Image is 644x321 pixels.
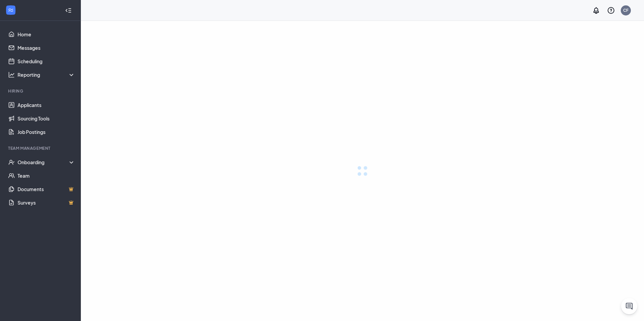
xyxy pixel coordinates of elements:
[18,196,75,209] a: SurveysCrown
[8,71,15,78] svg: Analysis
[18,112,75,125] a: Sourcing Tools
[8,159,15,166] svg: UserCheck
[18,71,75,78] div: Reporting
[7,7,14,13] svg: WorkstreamLogo
[607,6,615,14] svg: QuestionInfo
[621,298,637,314] button: ChatActive
[8,145,74,151] div: Team Management
[18,41,75,55] a: Messages
[592,6,600,14] svg: Notifications
[623,7,629,13] div: CF
[625,302,633,310] svg: ChatActive
[18,169,75,182] a: Team
[18,98,75,112] a: Applicants
[65,7,72,14] svg: Collapse
[18,28,75,41] a: Home
[18,182,75,196] a: DocumentsCrown
[18,125,75,139] a: Job Postings
[8,88,74,94] div: Hiring
[18,159,75,166] div: Onboarding
[18,55,75,68] a: Scheduling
